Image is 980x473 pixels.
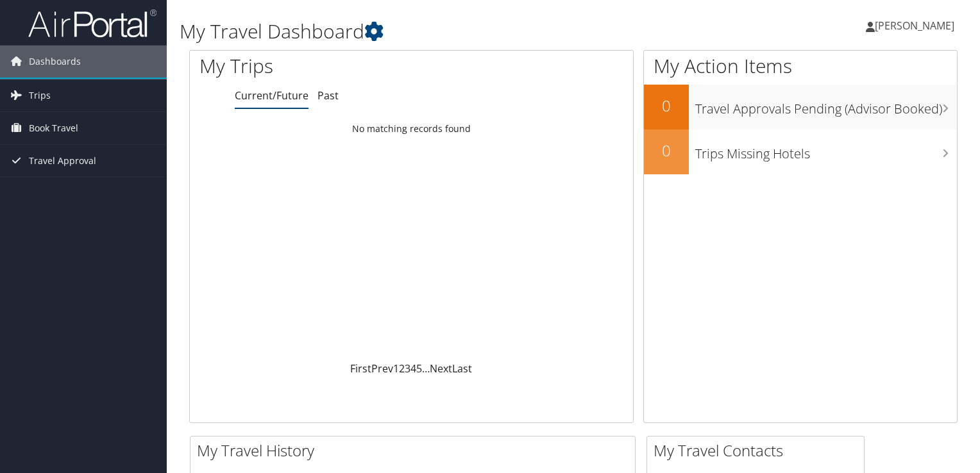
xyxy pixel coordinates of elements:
h2: 0 [644,95,689,117]
h1: My Action Items [644,53,957,79]
h2: 0 [644,140,689,162]
h1: My Travel Dashboard [180,18,705,45]
a: Past [317,88,339,103]
a: 0Travel Approvals Pending (Advisor Booked) [644,85,957,129]
h1: My Trips [199,53,439,79]
span: Book Travel [29,112,78,144]
a: 5 [416,361,422,376]
a: 4 [410,361,416,376]
span: Trips [29,79,51,112]
a: First [350,361,371,376]
span: Dashboards [29,46,81,78]
span: [PERSON_NAME] [875,19,954,33]
img: airportal-logo.png [28,8,156,38]
a: Last [452,361,472,376]
a: 1 [393,361,399,376]
a: [PERSON_NAME] [866,6,967,45]
td: No matching records found [190,117,633,140]
a: Next [430,361,452,376]
a: 3 [405,361,410,376]
a: 2 [399,361,405,376]
a: 0Trips Missing Hotels [644,129,957,174]
span: Travel Approval [29,145,96,177]
a: Prev [371,361,393,376]
h3: Travel Approvals Pending (Advisor Booked) [695,94,957,118]
h2: My Travel History [197,440,635,461]
span: … [422,361,430,376]
h2: My Travel Contacts [654,440,864,461]
a: Current/Future [235,88,308,103]
h3: Trips Missing Hotels [695,138,957,163]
